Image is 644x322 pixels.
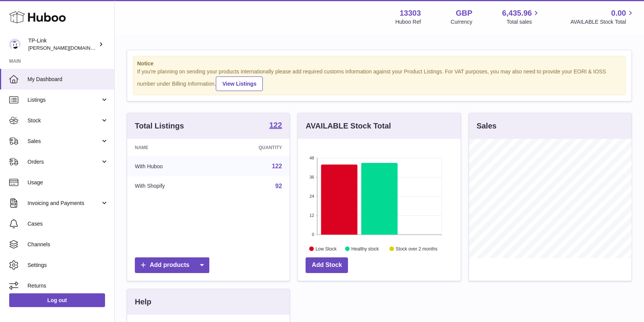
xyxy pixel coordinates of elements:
[28,179,108,186] span: Usage
[28,262,108,269] span: Settings
[137,68,621,91] div: If you're planning on sending your products internationally please add required customs informati...
[310,213,314,218] text: 12
[275,183,282,189] a: 92
[396,246,437,251] text: Stock over 2 months
[28,37,97,52] div: TP-Link
[137,60,621,67] strong: Notice
[506,18,540,26] span: Total sales
[135,121,184,131] h3: Total Listings
[306,121,391,131] h3: AVAILABLE Stock Total
[127,139,215,156] th: Name
[400,8,421,18] strong: 13303
[570,18,635,26] span: AVAILABLE Stock Total
[28,45,193,51] span: [PERSON_NAME][DOMAIN_NAME][EMAIL_ADDRESS][DOMAIN_NAME]
[28,241,108,248] span: Channels
[312,232,314,237] text: 0
[28,200,100,207] span: Invoicing and Payments
[216,76,263,91] a: View Listings
[135,297,151,307] h3: Help
[310,156,314,160] text: 48
[28,220,108,228] span: Cases
[28,96,100,104] span: Listings
[310,175,314,179] text: 36
[502,8,541,26] a: 6,435.96 Total sales
[9,39,21,50] img: susie.li@tp-link.com
[316,246,337,251] text: Low Stock
[611,8,626,18] span: 0.00
[570,8,635,26] a: 0.00 AVAILABLE Stock Total
[28,117,100,124] span: Stock
[28,282,108,289] span: Returns
[351,246,379,251] text: Healthy stock
[310,194,314,198] text: 24
[127,176,215,196] td: With Shopify
[28,76,108,83] span: My Dashboard
[269,121,282,130] a: 122
[9,293,105,307] a: Log out
[306,257,348,273] a: Add Stock
[215,139,290,156] th: Quantity
[395,18,421,26] div: Huboo Ref
[502,8,532,18] span: 6,435.96
[272,163,282,169] a: 122
[135,257,209,273] a: Add products
[269,121,282,129] strong: 122
[127,156,215,176] td: With Huboo
[451,18,472,26] div: Currency
[28,158,100,166] span: Orders
[477,121,497,131] h3: Sales
[28,138,100,145] span: Sales
[456,8,472,18] strong: GBP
